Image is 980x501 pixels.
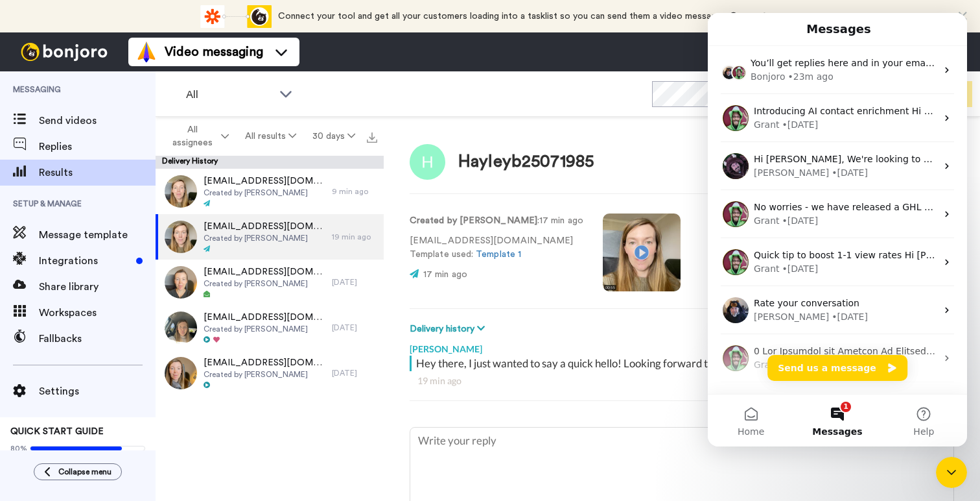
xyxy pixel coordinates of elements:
[204,220,325,233] span: [EMAIL_ADDRESS][DOMAIN_NAME]
[936,457,967,488] iframe: Intercom live chat
[204,188,325,198] span: Created by [PERSON_NAME]
[708,13,967,446] iframe: Intercom live chat
[165,266,197,299] img: 1223dd7b-ed39-46a6-9f9d-d1cdd6de24ce-thumb.jpg
[39,165,156,180] span: Results
[363,127,381,146] button: Export all results that match these filters now.
[367,132,377,143] img: export.svg
[60,342,200,368] button: Send us a message
[39,139,156,154] span: Replies
[165,357,197,389] img: db27f587-cf02-479c-9adf-e1127af2b45e-thumb.jpg
[423,270,467,279] span: 17 min ago
[80,57,126,71] div: • 23m ago
[39,279,156,295] span: Share library
[39,384,156,399] span: Settings
[156,214,384,260] a: [EMAIL_ADDRESS][DOMAIN_NAME]Created by [PERSON_NAME]19 min ago
[15,236,41,262] img: Profile image for Grant
[204,278,325,289] span: Created by [PERSON_NAME]
[476,250,521,259] a: Template 1
[204,311,325,324] span: [EMAIL_ADDRESS][DOMAIN_NAME]
[165,175,197,208] img: df5641ce-c525-4491-8930-b584bf572b13-thumb.jpg
[458,153,594,171] div: Hayleyb25071985
[410,336,954,356] div: [PERSON_NAME]
[332,323,377,333] div: [DATE]
[86,382,172,434] button: Messages
[730,12,786,21] a: Connect now
[278,12,723,21] span: Connect your tool and get all your customers loading into a tasklist so you can send them a video...
[237,125,305,148] button: All results
[156,305,384,350] a: [EMAIL_ADDRESS][DOMAIN_NAME]Created by [PERSON_NAME][DATE]
[332,277,377,287] div: [DATE]
[34,463,122,480] button: Collapse menu
[332,368,377,378] div: [DATE]
[43,57,78,71] div: Bonjoro
[410,322,489,336] button: Delivery history
[46,153,121,167] div: [PERSON_NAME]
[156,350,384,396] a: [EMAIL_ADDRESS][DOMAIN_NAME]Created by [PERSON_NAME][DATE]
[10,427,104,436] span: QUICK START GUIDE
[205,414,226,423] span: Help
[204,324,325,334] span: Created by [PERSON_NAME]
[46,285,152,295] span: Rate your conversation
[200,5,272,28] div: animation
[165,43,263,61] span: Video messaging
[46,297,121,311] div: [PERSON_NAME]
[156,260,384,305] a: [EMAIL_ADDRESS][DOMAIN_NAME]Created by [PERSON_NAME][DATE]
[156,156,384,169] div: Delivery History
[39,227,156,243] span: Message template
[46,189,594,199] span: No worries - we have released a GHL workflow integration as well - so you can set up a step to cr...
[136,42,157,62] img: vm-color.svg
[39,253,131,269] span: Integrations
[410,144,445,180] img: Image of Hayleyb25071985
[75,105,111,119] div: • [DATE]
[15,380,41,406] img: Profile image for Grant
[156,169,384,214] a: [EMAIL_ADDRESS][DOMAIN_NAME]Created by [PERSON_NAME]9 min ago
[39,305,156,321] span: Workspaces
[30,414,56,423] span: Home
[186,87,273,103] span: All
[410,216,537,225] strong: Created by [PERSON_NAME]
[416,356,951,371] div: Hey there, I just wanted to say a quick hello! Looking forward to talking soon.
[173,382,259,434] button: Help
[124,153,160,167] div: • [DATE]
[204,369,325,380] span: Created by [PERSON_NAME]
[46,105,72,119] div: Grant
[204,356,325,369] span: [EMAIL_ADDRESS][DOMAIN_NAME]
[104,414,154,423] span: Messages
[158,118,237,154] button: All assignees
[165,312,197,344] img: 81275b7d-7302-451f-9955-3c376daaa060-thumb.jpg
[166,123,218,149] span: All assignees
[46,201,72,215] div: Grant
[75,201,111,215] div: • [DATE]
[304,125,363,148] button: 30 days
[15,332,41,358] img: Profile image for Grant
[58,467,111,477] span: Collapse menu
[15,284,41,310] img: Profile image for Johann
[15,140,41,166] img: Profile image for Matt
[417,374,946,387] div: 19 min ago
[204,175,325,188] span: [EMAIL_ADDRESS][DOMAIN_NAME]
[15,92,41,118] img: Profile image for Grant
[124,297,160,311] div: • [DATE]
[165,221,197,253] img: 9a6b456b-b89f-4797-a8f6-032a18af2b9c-thumb.jpg
[204,265,325,278] span: [EMAIL_ADDRESS][DOMAIN_NAME]
[204,233,325,243] span: Created by [PERSON_NAME]
[10,443,27,454] span: 80%
[75,249,111,263] div: • [DATE]
[410,214,583,228] p: : 17 min ago
[43,45,568,55] span: You’ll get replies here and in your email: ✉️ [EMAIL_ADDRESS][DOMAIN_NAME] Our usual reply time 🕒...
[39,113,156,128] span: Send videos
[46,249,72,263] div: Grant
[15,188,41,214] img: Profile image for Grant
[46,345,72,359] div: Grant
[332,232,377,242] div: 19 min ago
[16,43,113,61] img: bj-logo-header-white.svg
[39,331,156,347] span: Fallbacks
[332,186,377,197] div: 9 min ago
[410,234,583,262] p: [EMAIL_ADDRESS][DOMAIN_NAME] Template used:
